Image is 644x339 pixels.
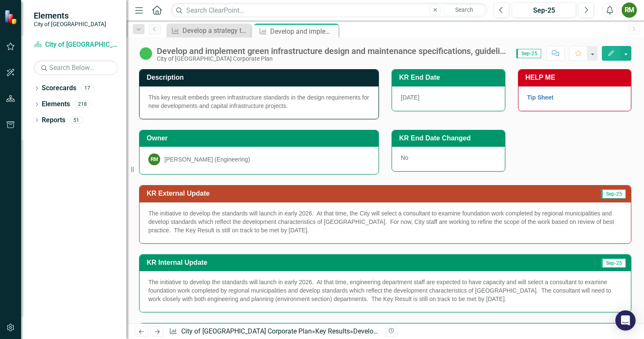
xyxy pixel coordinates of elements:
div: Open Intercom Messenger [615,310,636,331]
h3: HELP ME [526,74,627,81]
button: Sep-25 [512,3,576,18]
img: In Progress [139,47,153,60]
div: 17 [80,85,94,92]
div: Develop and implement green infrastructure design and maintenance specifications, guidelines, and... [157,46,508,56]
div: City of [GEOGRAPHIC_DATA] Corporate Plan [157,56,508,62]
span: No [401,154,408,161]
input: Search ClearPoint... [171,3,487,18]
h3: KR Internal Update [147,259,484,266]
span: [DATE] [401,94,419,101]
a: City of [GEOGRAPHIC_DATA] Corporate Plan [34,40,118,50]
button: Search [443,4,485,16]
p: The initiative to develop the standards will launch in early 2026. At that time, engineering depa... [148,278,622,303]
div: 218 [74,101,91,108]
p: The initiative to develop the standards will launch in early 2026. At that time, the City will se... [148,209,622,234]
div: RM [148,153,160,165]
a: Elements [42,100,70,109]
span: This key result embeds green infrastructure standards in the design requirements for new developm... [148,94,369,109]
h3: Owner [147,135,374,142]
img: ClearPoint Strategy [4,10,19,24]
div: [PERSON_NAME] (Engineering) [164,155,250,164]
a: Scorecards [42,83,76,93]
a: Reports [42,116,65,125]
span: Sep-25 [601,189,626,199]
h3: KR End Date [399,74,501,81]
small: City of [GEOGRAPHIC_DATA] [34,21,106,27]
div: » » [169,327,379,336]
a: Tip Sheet [527,94,554,101]
a: City of [GEOGRAPHIC_DATA] Corporate Plan [181,327,312,335]
span: Sep-25 [601,258,626,268]
input: Search Below... [34,60,118,75]
div: 51 [70,116,83,124]
a: Key Results [315,327,350,335]
span: Elements [34,11,106,21]
span: Search [455,6,473,13]
button: RM [622,3,637,18]
div: Sep-25 [515,5,573,16]
div: Develop and implement green infrastructure design and maintenance specifications, guidelines, and... [270,26,336,37]
h3: Description [147,74,374,81]
a: Develop a strategy to manage the health of the [PERSON_NAME] Creek system [169,25,249,36]
span: Sep-25 [516,49,541,58]
div: Develop a strategy to manage the health of the [PERSON_NAME] Creek system [182,25,249,36]
h3: KR External Update [147,190,488,197]
h3: KR End Date Changed [399,135,501,142]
